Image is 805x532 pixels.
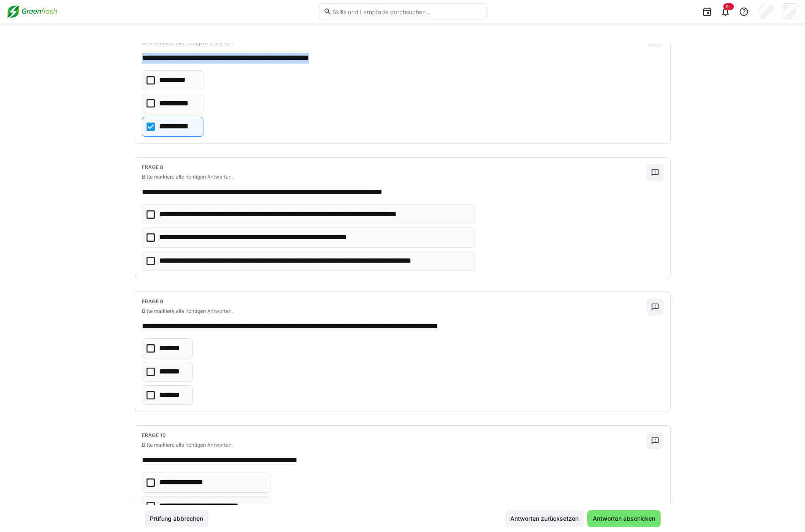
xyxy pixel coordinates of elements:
[509,514,580,523] span: Antworten zurücksetzen
[142,432,647,438] h4: Frage 10
[142,174,647,180] p: Bitte markiere alle richtigen Antworten.
[149,514,204,523] span: Prüfung abbrechen
[592,514,656,523] span: Antworten abschicken
[726,4,731,9] span: 9+
[142,308,647,315] p: Bitte markiere alle richtigen Antworten.
[142,164,647,170] h4: Frage 8
[505,510,584,527] button: Antworten zurücksetzen
[142,442,647,448] p: Bitte markiere alle richtigen Antworten.
[145,510,209,527] button: Prüfung abbrechen
[142,299,647,304] h4: Frage 9
[587,510,661,527] button: Antworten abschicken
[332,8,481,15] input: Skills und Lernpfade durchsuchen…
